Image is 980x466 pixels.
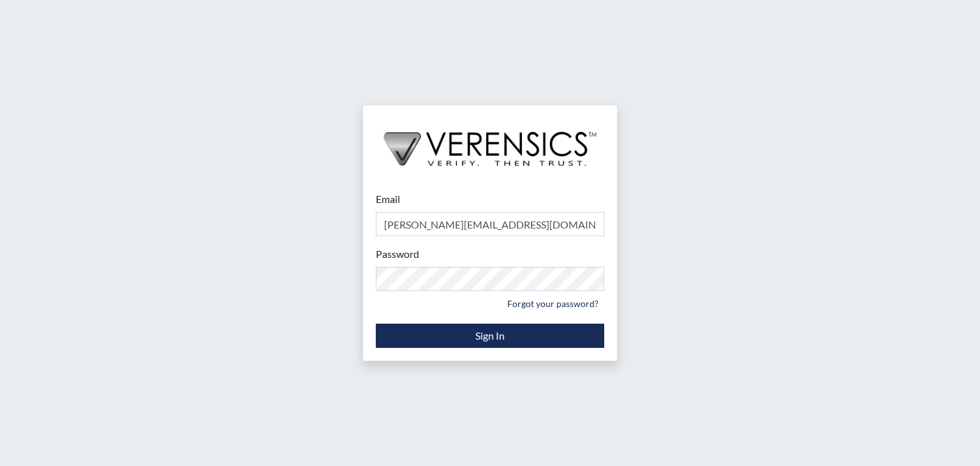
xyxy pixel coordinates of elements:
label: Password [376,246,419,262]
a: Forgot your password? [501,294,604,313]
label: Email [376,192,400,207]
button: Sign In [376,324,604,348]
input: Email [376,212,604,236]
img: logo-wide-black.2aad4157.png [363,105,617,179]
